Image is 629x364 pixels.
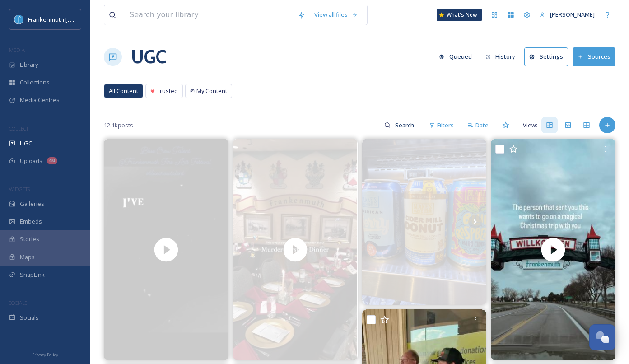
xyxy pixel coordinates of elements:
button: Open Chat [589,324,615,350]
span: All Content [109,87,138,95]
span: SnapLink [20,271,45,279]
span: COLLECT [9,125,28,132]
span: Privacy Policy [32,352,58,358]
span: 12.1k posts [104,121,133,130]
button: Settings [524,47,568,66]
a: History [481,48,525,65]
span: Galleries [20,200,44,208]
a: UGC [131,43,166,70]
input: Search your library [125,5,294,25]
span: Frankenmuth [US_STATE] [28,15,96,23]
img: thumbnail [491,139,615,360]
span: Stories [20,235,39,243]
button: History [481,48,520,65]
span: Socials [20,313,39,322]
img: Who needs pumpkin spice when you’ve got these trios? #craftbeer #michigancraftbeer #fallsips #bee... [362,139,487,305]
img: thumbnail [233,139,358,360]
span: Uploads [20,157,42,165]
div: 40 [47,157,57,164]
video: Darkness will fall across Frankenmuth on October 24 at the Macabre Masquerade, Bavarian Inn Resta... [233,139,358,360]
img: Social%20Media%20PFP%202025.jpg [14,15,23,24]
span: Filters [437,121,454,130]
input: Search [391,116,420,134]
span: Date [475,121,489,130]
span: UGC [20,139,32,148]
span: Maps [20,253,35,261]
a: View all files [310,6,363,23]
button: Queued [434,48,476,65]
video: The person who sent you this wants to go on a magical Christmas trip to Frankenmuth with you 🎄✨ H... [491,139,615,360]
button: Sources [573,47,615,66]
span: View: [523,121,537,130]
a: Privacy Policy [32,349,58,359]
span: Library [20,61,38,69]
img: thumbnail [104,139,228,360]
span: Trusted [157,87,178,95]
span: SOCIALS [9,299,27,306]
span: Embeds [20,217,42,226]
a: Queued [434,48,481,65]
span: WIDGETS [9,186,30,192]
span: [PERSON_NAME] [550,10,595,19]
video: 🔥✨ Blue Crow Talent ignited the night at the Frankenmuth Fire Arts Festival! ✨🔥 It’s always such ... [104,139,228,360]
span: Media Centres [20,96,60,104]
a: What's New [437,9,482,21]
span: My Content [196,87,227,95]
a: [PERSON_NAME] [535,6,599,23]
a: Settings [524,47,573,66]
span: MEDIA [9,47,25,53]
span: Collections [20,78,50,87]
